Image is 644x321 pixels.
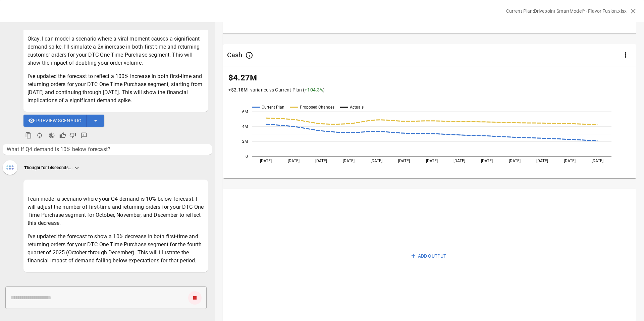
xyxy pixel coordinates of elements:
text: [DATE] [315,158,327,163]
p: I've updated the forecast to reflect a 100% increase in both first-time and returning orders for ... [28,72,204,105]
text: Current Plan [262,105,284,110]
p: I've updated the forecast to show a 10% decrease in both first-time and returning orders for your... [28,233,204,265]
button: cancel response [188,291,202,305]
text: Actuals [350,105,364,110]
text: [DATE] [343,158,355,163]
span: + 104.3 % [305,87,323,92]
text: 4M [242,124,248,129]
span: Preview Scenario [36,117,82,125]
text: 2M [242,139,248,144]
text: [DATE] [536,158,548,163]
button: Bad Response [68,130,78,140]
text: [DATE] [592,158,603,163]
text: 0 [246,154,248,158]
text: [DATE] [509,158,521,163]
span: What if Q4 demand is 10% below forecast? [7,145,208,153]
p: + $2.18M [228,86,248,93]
p: $4.27M [228,72,631,84]
text: [DATE] [564,158,576,163]
text: [DATE] [453,158,465,163]
img: Thinking [5,163,15,172]
text: [DATE] [398,158,410,163]
text: Proposed Changes [300,105,334,110]
button: Preview Scenario [23,115,87,127]
p: Thought for 14 seconds... [24,165,73,171]
p: Current Plan: Drivepoint SmartModel™- Flavor Fusion.xlsx [506,8,627,14]
p: I can model a scenario where your Q4 demand is 10% below forecast. I will adjust the number of fi... [28,195,204,227]
p: variance vs Current Plan ( ) [250,86,325,93]
p: Okay, I can model a scenario where a viral moment causes a significant demand spike. I'll simulat... [28,35,204,67]
text: 6M [242,109,248,114]
span: + [411,250,415,263]
svg: A chart. [223,102,636,180]
text: [DATE] [481,158,493,163]
button: Good Response [58,130,68,140]
button: Detailed Feedback [78,129,90,141]
button: Copy to clipboard [23,130,34,140]
div: Cash [227,51,243,59]
text: [DATE] [288,158,300,163]
text: [DATE] [371,158,382,163]
button: +ADD OUTPUT [407,247,451,265]
button: Agent Changes Data [46,129,58,141]
text: [DATE] [426,158,437,163]
button: Regenerate Response [34,129,46,141]
text: [DATE] [260,158,272,163]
